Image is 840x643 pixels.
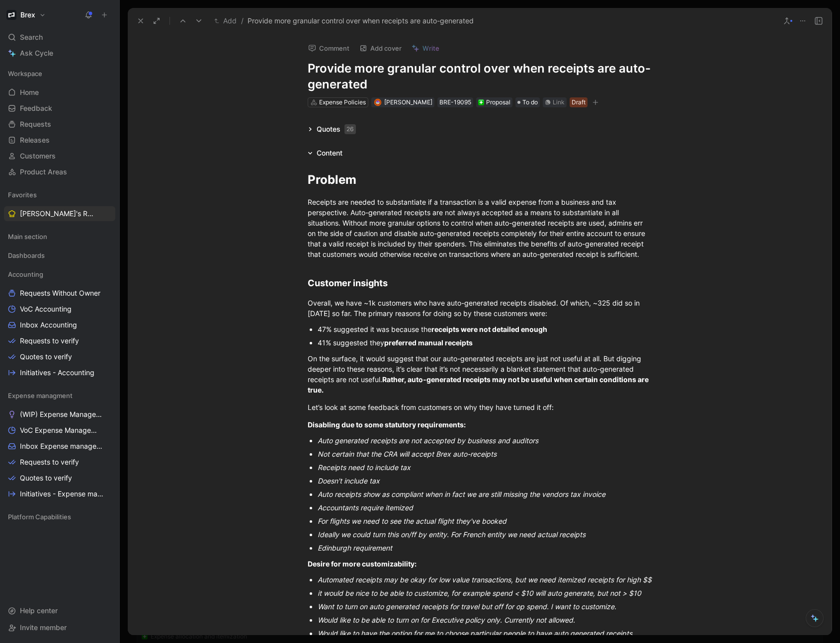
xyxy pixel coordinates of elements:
[4,66,115,81] div: Workspace
[20,135,50,145] span: Releases
[4,101,115,116] a: Feedback
[318,602,616,611] span: Want to turn on auto generated receipts for travel but off for op spend. I want to customize.
[318,629,632,638] span: Would like to have the option for me to choose particular people to have auto generated receipts
[4,267,115,282] div: Accounting
[4,423,115,438] a: VoC Expense Management
[241,15,244,27] span: /
[8,269,43,279] span: Accounting
[384,98,432,106] span: [PERSON_NAME]
[8,190,37,200] span: Favorites
[308,403,554,411] span: Let’s look at some feedback from customers on why they have turned it off:
[4,407,115,422] a: (WIP) Expense Management Problems
[20,441,102,451] span: Inbox Expense management
[318,450,497,458] span: Not certain that the CRA will accept Brex auto-receipts
[4,603,115,618] div: Help center
[318,517,506,525] span: For flights we need to see the actual flight they've booked
[20,87,39,97] span: Home
[4,229,115,244] div: Main section
[318,530,586,539] span: Ideally we could turn this on/ff by entity. For French entity we need actual receipts
[8,250,45,260] span: Dashboards
[4,46,115,61] a: Ask Cycle
[6,10,16,20] img: Brex
[20,167,67,177] span: Product Areas
[317,123,356,135] div: Quotes
[4,117,115,132] a: Requests
[248,15,474,27] span: Provide more granular control over when receipts are auto-generated
[20,352,72,362] span: Quotes to verify
[431,325,547,333] span: receipts were not detailed enough
[407,41,444,55] button: Write
[304,147,346,159] div: Content
[20,457,79,467] span: Requests to verify
[4,439,115,454] a: Inbox Expense management
[4,486,115,501] a: Initiatives - Expense management
[4,318,115,332] a: Inbox Accounting
[304,123,360,135] div: Quotes26
[318,338,384,347] span: 41% suggested they
[4,349,115,364] a: Quotes to verify
[8,69,42,79] span: Workspace
[20,409,104,419] span: (WIP) Expense Management Problems
[318,589,641,597] span: it would be nice to be able to customize, for example spend < $10 will auto generate, but not > $10
[304,41,354,55] button: Comment
[308,375,650,394] span: Rather, auto-generated receipts may not be useful when certain conditions are true.
[4,8,48,22] button: BrexBrex
[20,473,72,483] span: Quotes to verify
[20,47,53,59] span: Ask Cycle
[318,490,605,498] span: Auto receipts show as compliant when in fact we are still missing the vendors tax invoice
[308,299,642,318] span: Overall, we have ~1k customers who have auto-generated receipts disabled. Of which, ~325 did so i...
[4,206,115,221] a: [PERSON_NAME]'s Requests
[308,198,647,258] span: Receipts are needed to substantiate if a transaction is a valid expense from a business and tax p...
[4,30,115,45] div: Search
[422,44,439,53] span: Write
[308,560,417,568] span: Desire for more customizability:
[4,471,115,485] a: Quotes to verify
[384,338,473,347] span: preferred manual receipts
[4,388,115,403] div: Expense managment
[317,147,342,159] div: Content
[308,420,466,429] span: Disabling due to some statutory requirements:
[20,368,94,378] span: Initiatives - Accounting
[4,248,115,266] div: Dashboards
[4,302,115,317] a: VoC Accounting
[319,97,366,107] div: Expense Policies
[4,248,115,263] div: Dashboards
[20,119,51,129] span: Requests
[344,124,356,134] div: 26
[553,97,565,107] div: Link
[318,463,411,472] span: Receipts need to include tax
[4,164,115,179] a: Product Areas
[308,354,643,384] span: On the surface, it would suggest that our auto-generated receipts are just not useful at all. But...
[20,288,100,298] span: Requests Without Owner
[476,97,512,107] div: ❇️Proposal
[4,149,115,163] a: Customers
[20,623,67,632] span: Invite member
[318,477,380,485] span: Doesn't include tax
[20,489,104,499] span: Initiatives - Expense management
[20,10,35,19] h1: Brex
[4,388,115,501] div: Expense managment(WIP) Expense Management ProblemsVoC Expense ManagementInbox Expense managementR...
[4,267,115,380] div: AccountingRequests Without OwnerVoC AccountingInbox AccountingRequests to verifyQuotes to verifyI...
[478,97,510,107] div: Proposal
[4,509,115,527] div: Platform Capabilities
[515,97,540,107] div: To do
[20,31,43,43] span: Search
[4,509,115,524] div: Platform Capabilities
[572,97,586,107] div: Draft
[439,97,471,107] div: BRE-19095
[4,133,115,148] a: Releases
[212,15,239,27] button: Add
[20,151,56,161] span: Customers
[8,232,47,241] span: Main section
[4,333,115,348] a: Requests to verify
[375,99,380,105] img: avatar
[20,606,58,615] span: Help center
[20,304,72,314] span: VoC Accounting
[4,620,115,635] div: Invite member
[8,391,73,401] span: Expense managment
[318,436,538,445] span: Auto generated receipts are not accepted by business and auditors
[318,503,413,512] span: Accountants require itemized
[20,320,77,330] span: Inbox Accounting
[4,85,115,100] a: Home
[8,512,71,522] span: Platform Capabilities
